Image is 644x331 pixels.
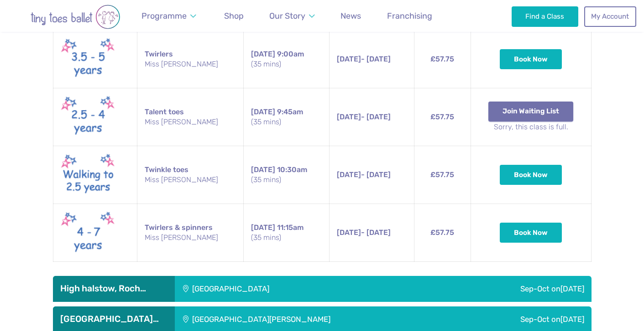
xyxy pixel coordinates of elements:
[336,6,365,26] a: News
[560,284,584,293] span: [DATE]
[251,223,275,232] span: [DATE]
[251,165,275,174] span: [DATE]
[560,315,584,324] span: [DATE]
[137,204,244,262] td: Twirlers & spinners
[251,117,322,127] small: (35 mins)
[584,6,636,26] a: My Account
[224,11,244,20] span: Shop
[410,276,592,301] div: Sep-Oct on
[414,204,471,262] td: £57.75
[251,50,275,58] span: [DATE]
[175,276,410,301] div: [GEOGRAPHIC_DATA]
[137,30,244,88] td: Twirlers
[500,165,562,185] button: Book Now
[244,88,330,146] td: 9:45am
[251,59,322,69] small: (35 mins)
[414,146,471,204] td: £57.75
[340,11,361,20] span: News
[251,175,322,185] small: (35 mins)
[478,122,584,132] small: Sorry, this class is full.
[137,146,244,204] td: Twinkle toes
[265,6,319,26] a: Our Story
[145,59,236,69] small: Miss [PERSON_NAME]
[337,228,361,237] span: [DATE]
[500,49,562,69] button: Book Now
[61,152,115,198] img: Walking to Twinkle New (May 2025)
[337,228,391,237] span: - [DATE]
[512,6,579,26] a: Find a Class
[337,112,361,121] span: [DATE]
[337,55,361,63] span: [DATE]
[61,94,115,140] img: Talent toes New (May 2025)
[337,170,361,179] span: [DATE]
[251,233,322,243] small: (35 mins)
[337,55,391,63] span: - [DATE]
[141,11,187,20] span: Programme
[145,175,236,185] small: Miss [PERSON_NAME]
[60,283,168,294] h3: High halstow, Roch…
[383,6,436,26] a: Franchising
[414,88,471,146] td: £57.75
[137,6,200,26] a: Programme
[337,112,391,121] span: - [DATE]
[11,5,139,29] img: tiny toes ballet
[61,209,115,256] img: Twirlers & Spinners New (May 2025)
[60,314,168,325] h3: [GEOGRAPHIC_DATA]…
[244,30,330,88] td: 9:00am
[220,6,248,26] a: Shop
[145,117,236,127] small: Miss [PERSON_NAME]
[488,102,573,122] button: Join Waiting List
[337,170,391,179] span: - [DATE]
[269,11,305,20] span: Our Story
[500,223,562,243] button: Book Now
[387,11,432,20] span: Franchising
[137,88,244,146] td: Talent toes
[244,204,330,262] td: 11:15am
[61,36,115,82] img: Twirlers New (May 2025)
[244,146,330,204] td: 10:30am
[145,233,236,243] small: Miss [PERSON_NAME]
[251,107,275,116] span: [DATE]
[414,30,471,88] td: £57.75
